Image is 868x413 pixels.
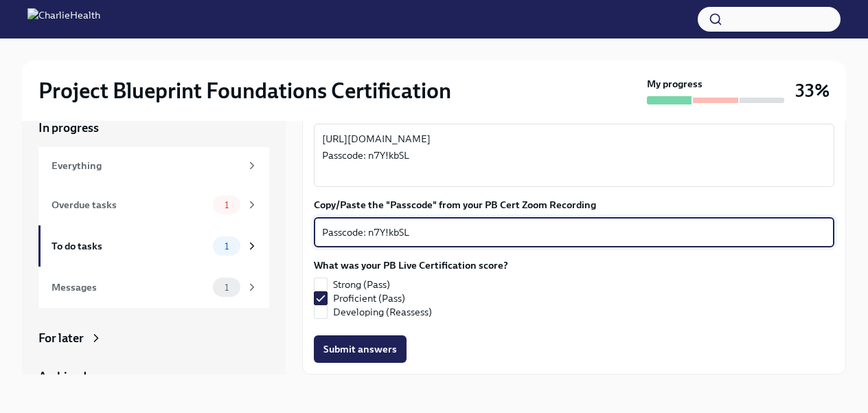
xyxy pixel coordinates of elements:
a: Archived [38,368,269,385]
span: Developing (Reassess) [333,305,432,319]
button: Submit answers [314,335,407,363]
a: Messages1 [38,267,269,308]
div: Everything [52,158,240,173]
span: 1 [216,200,237,210]
div: Overdue tasks [52,197,207,212]
img: CharlieHealth [27,8,100,30]
a: For later [38,330,269,346]
span: Submit answers [323,342,397,356]
span: Strong (Pass) [333,278,390,291]
label: Copy/Paste the "Passcode" from your PB Cert Zoom Recording [314,198,834,212]
div: To do tasks [52,238,207,254]
strong: My progress [647,77,703,91]
a: Overdue tasks1 [38,184,269,225]
h3: 33% [795,78,830,103]
span: 1 [216,241,237,252]
a: Everything [38,147,269,184]
h2: Project Blueprint Foundations Certification [38,77,451,104]
a: In progress [38,120,269,136]
textarea: Passcode: n7Y!kbSL [322,224,826,241]
span: Proficient (Pass) [333,291,405,305]
textarea: [URL][DOMAIN_NAME] Passcode: n7Y!kbSL [322,131,826,180]
span: 1 [216,282,237,293]
div: For later [38,330,84,346]
a: To do tasks1 [38,225,269,267]
div: Messages [52,280,207,295]
label: What was your PB Live Certification score? [314,258,508,272]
